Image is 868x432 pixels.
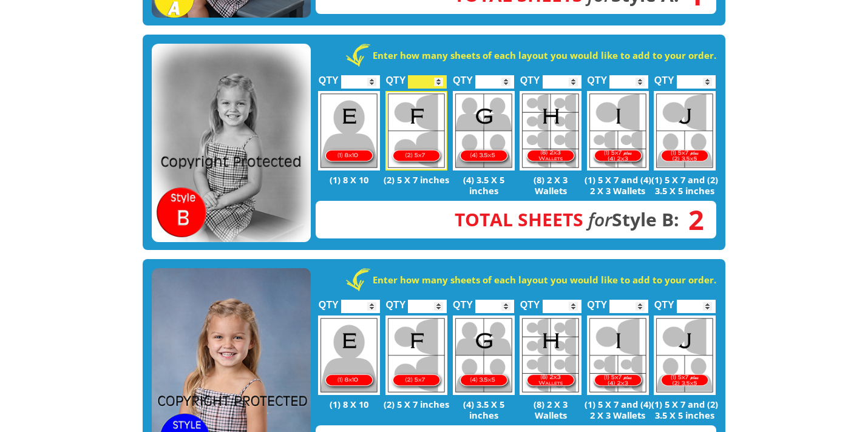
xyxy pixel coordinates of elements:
[373,49,716,61] strong: Enter how many sheets of each layout you would like to add to your order.
[316,174,383,185] p: (1) 8 X 10
[587,316,649,395] img: I
[385,316,447,395] img: F
[385,62,405,92] label: QTY
[520,286,540,316] label: QTY
[385,286,405,316] label: QTY
[587,286,607,316] label: QTY
[517,174,585,196] p: (8) 2 X 3 Wallets
[450,174,517,196] p: (4) 3.5 X 5 inches
[319,286,339,316] label: QTY
[654,62,674,92] label: QTY
[455,207,583,232] span: Total Sheets
[318,316,380,395] img: E
[383,174,450,185] p: (2) 5 X 7 inches
[455,207,679,232] strong: Style B:
[318,91,380,170] img: E
[587,62,607,92] label: QTY
[654,316,716,395] img: J
[654,91,716,170] img: J
[587,91,649,170] img: I
[453,91,515,170] img: G
[453,62,473,92] label: QTY
[679,213,704,226] span: 2
[654,286,674,316] label: QTY
[453,286,473,316] label: QTY
[385,91,447,170] img: F
[383,399,450,410] p: (2) 5 X 7 inches
[319,62,339,92] label: QTY
[584,399,651,420] p: (1) 5 X 7 and (4) 2 X 3 Wallets
[450,399,517,420] p: (4) 3.5 X 5 inches
[152,44,311,243] img: STYLE B
[316,399,383,410] p: (1) 8 X 10
[373,274,716,286] strong: Enter how many sheets of each layout you would like to add to your order.
[520,316,581,395] img: H
[453,316,515,395] img: G
[520,91,581,170] img: H
[651,399,719,420] p: (1) 5 X 7 and (2) 3.5 X 5 inches
[588,207,612,232] em: for
[584,174,651,196] p: (1) 5 X 7 and (4) 2 X 3 Wallets
[651,174,719,196] p: (1) 5 X 7 and (2) 3.5 X 5 inches
[517,399,585,420] p: (8) 2 X 3 Wallets
[520,62,540,92] label: QTY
